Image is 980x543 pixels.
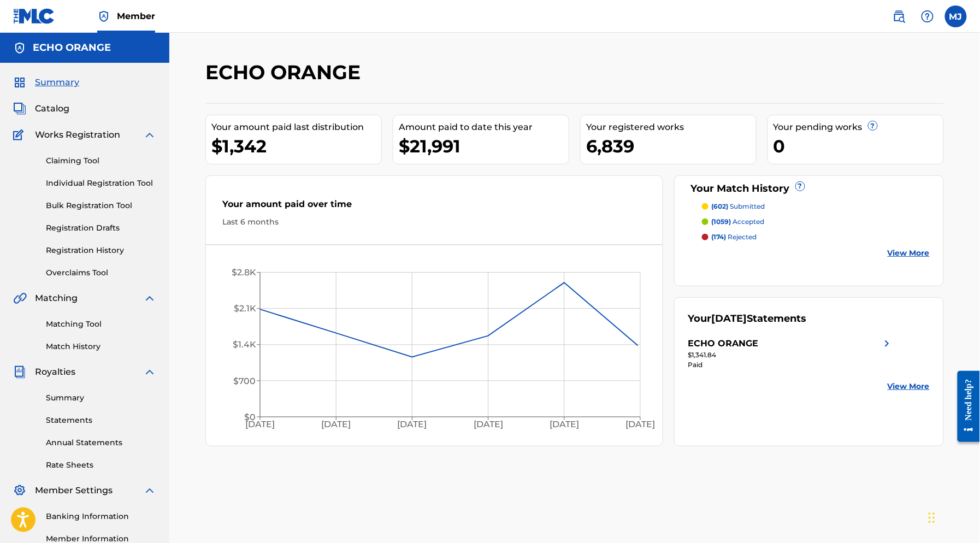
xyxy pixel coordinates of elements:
div: Your pending works [774,121,943,134]
a: Rate Sheets [46,459,156,471]
a: (602) submitted [702,202,930,211]
a: View More [888,381,930,392]
div: Your Statements [688,311,807,326]
span: Matching [35,292,78,305]
img: right chevron icon [881,337,894,350]
div: $21,991 [399,134,569,158]
img: Member Settings [13,484,26,497]
a: Summary [46,392,156,404]
a: Match History [46,341,156,352]
a: CatalogCatalog [13,102,69,115]
a: ECHO ORANGEright chevron icon$1,341.84Paid [688,337,894,370]
a: SummarySummary [13,76,79,89]
a: Registration Drafts [46,222,156,234]
tspan: [DATE] [626,420,656,430]
a: Banking Information [46,511,156,522]
img: search [893,10,906,23]
div: Your Match History [688,181,930,196]
div: Your registered works [586,121,756,134]
p: rejected [712,232,757,242]
h5: ECHO ORANGE [33,42,111,54]
div: Your amount paid over time [222,198,646,216]
div: ECHO ORANGE [688,337,759,350]
div: $1,341.84 [688,350,894,360]
div: Paid [688,360,894,370]
p: submitted [712,202,765,211]
img: expand [143,292,156,305]
img: Works Registration [13,128,27,141]
div: 6,839 [586,134,756,158]
p: accepted [712,217,765,227]
img: Top Rightsholder [97,10,110,23]
span: (602) [712,202,729,210]
span: Member [117,10,155,22]
tspan: [DATE] [550,420,579,430]
span: Catalog [35,102,69,115]
a: Overclaims Tool [46,267,156,279]
img: MLC Logo [13,8,55,24]
a: View More [888,247,930,259]
iframe: Resource Center [949,362,980,452]
img: expand [143,365,156,379]
img: expand [143,128,156,141]
div: Widget de chat [925,491,980,543]
span: ? [796,182,805,191]
a: Public Search [888,5,910,27]
a: Annual Statements [46,437,156,448]
div: Last 6 months [222,216,646,228]
div: Glisser [929,501,935,534]
div: $1,342 [211,134,381,158]
h2: ECHO ORANGE [205,60,366,85]
div: 0 [774,134,943,158]
tspan: $2.1K [234,304,256,314]
a: Matching Tool [46,318,156,330]
span: Member Settings [35,484,113,497]
tspan: [DATE] [398,420,427,430]
a: Claiming Tool [46,155,156,167]
iframe: Chat Widget [925,491,980,543]
span: ? [869,121,877,130]
tspan: [DATE] [474,420,503,430]
div: User Menu [945,5,967,27]
img: Summary [13,76,26,89]
img: Matching [13,292,27,305]
div: Amount paid to date this year [399,121,569,134]
a: Bulk Registration Tool [46,200,156,211]
div: Help [917,5,938,27]
a: Registration History [46,245,156,256]
span: (174) [712,233,727,241]
tspan: $0 [244,412,256,422]
span: Royalties [35,365,75,379]
tspan: [DATE] [322,420,351,430]
img: Catalog [13,102,26,115]
img: expand [143,484,156,497]
a: Individual Registration Tool [46,178,156,189]
img: Accounts [13,42,26,55]
span: Works Registration [35,128,120,141]
tspan: [DATE] [245,420,275,430]
span: Summary [35,76,79,89]
img: help [921,10,934,23]
tspan: $700 [233,376,256,386]
img: Royalties [13,365,26,379]
tspan: $1.4K [233,340,256,350]
tspan: $2.8K [232,267,256,278]
a: Statements [46,415,156,426]
a: (174) rejected [702,232,930,242]
span: [DATE] [712,312,747,324]
a: (1059) accepted [702,217,930,227]
span: (1059) [712,217,731,226]
div: Your amount paid last distribution [211,121,381,134]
